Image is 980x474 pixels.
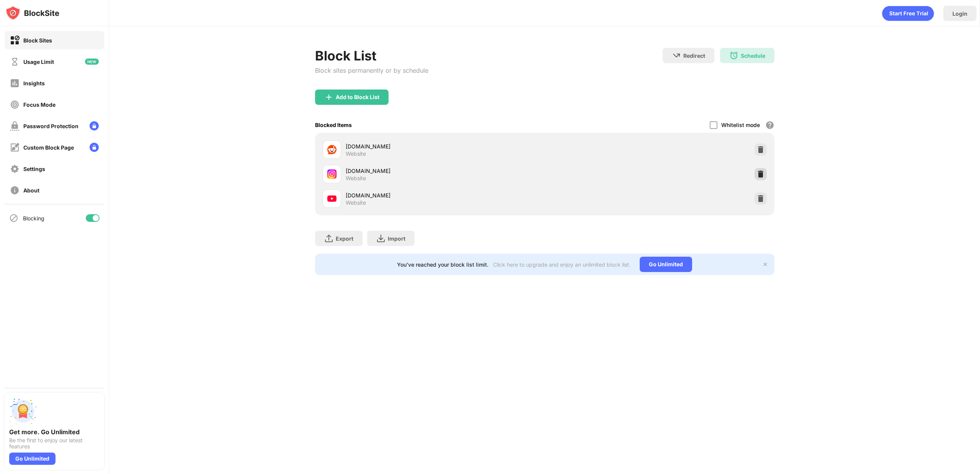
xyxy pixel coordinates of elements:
[9,453,56,465] div: Go Unlimited
[346,142,545,150] div: [DOMAIN_NAME]
[10,78,20,88] img: insights-off.svg
[346,150,366,157] div: Website
[23,37,52,44] div: Block Sites
[327,169,336,179] img: favicons
[493,261,630,268] div: Click here to upgrade and enjoy an unlimited block list.
[721,122,760,128] div: Whitelist mode
[10,36,20,45] img: block-on.svg
[327,145,336,154] img: favicons
[85,59,99,65] img: new-icon.svg
[327,194,336,203] img: favicons
[23,215,44,222] div: Blocking
[23,123,78,129] div: Password Protection
[9,213,18,223] img: blocking-icon.svg
[9,428,100,436] div: Get more. Go Unlimited
[23,101,56,108] div: Focus Mode
[23,187,39,194] div: About
[10,164,20,174] img: settings-off.svg
[5,5,59,21] img: logo-blocksite.svg
[10,57,20,67] img: time-usage-off.svg
[336,94,379,100] div: Add to Block List
[762,261,768,267] img: x-button.svg
[388,235,405,242] div: Import
[9,397,37,425] img: push-unlimited.svg
[952,10,967,17] div: Login
[346,175,366,182] div: Website
[23,80,45,86] div: Insights
[23,59,54,65] div: Usage Limit
[315,67,428,74] div: Block sites permanently or by schedule
[346,167,545,175] div: [DOMAIN_NAME]
[23,166,45,172] div: Settings
[10,121,20,131] img: password-protection-off.svg
[683,52,705,59] div: Redirect
[397,261,488,268] div: You’ve reached your block list limit.
[741,52,765,59] div: Schedule
[10,186,20,195] img: about-off.svg
[315,122,352,128] div: Blocked Items
[882,6,934,21] div: animation
[90,143,99,152] img: lock-menu.svg
[9,437,100,450] div: Be the first to enjoy our latest features
[315,48,428,64] div: Block List
[346,191,545,199] div: [DOMAIN_NAME]
[10,100,20,109] img: focus-off.svg
[90,121,99,130] img: lock-menu.svg
[336,235,353,242] div: Export
[640,257,692,272] div: Go Unlimited
[23,144,74,151] div: Custom Block Page
[10,143,20,152] img: customize-block-page-off.svg
[346,199,366,206] div: Website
